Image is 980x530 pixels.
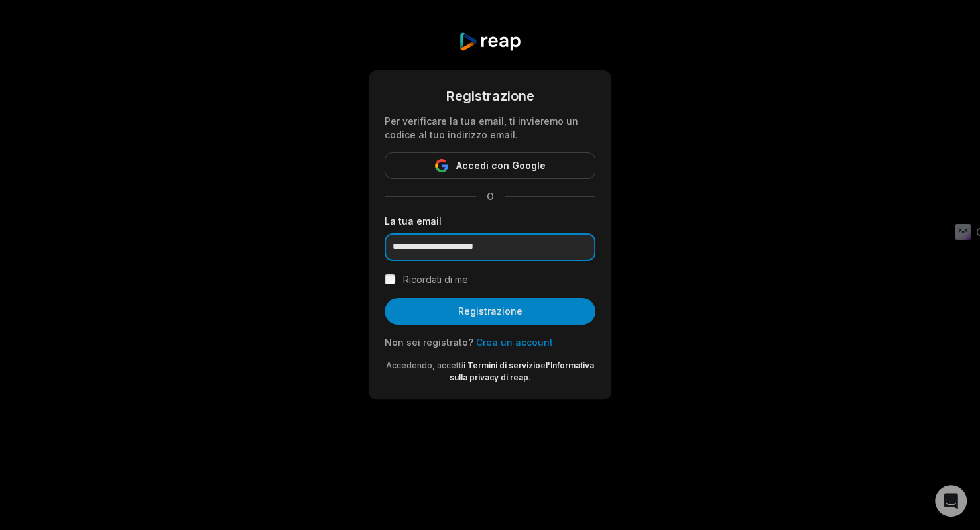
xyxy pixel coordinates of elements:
img: mietere [458,32,521,52]
font: Non sei registrato? [385,337,473,348]
font: Per verificare la tua email, ti invieremo un codice al tuo indirizzo email. [385,115,578,140]
font: Accedendo, accetti [386,360,463,370]
font: Accedi con Google [456,160,546,171]
font: e [540,360,546,370]
font: O [487,191,494,202]
button: Registrazione [385,298,595,325]
div: Apri Intercom Messenger [935,485,967,517]
font: Registrazione [458,305,522,317]
button: Accedi con Google [385,152,595,179]
font: Registrazione [446,88,534,104]
a: l'Informativa sulla privacy di reap [450,360,594,382]
font: . [528,372,530,382]
a: Crea un account [476,337,553,348]
font: La tua email [385,215,442,227]
a: i Termini di servizio [463,360,540,370]
font: Ricordati di me [403,274,468,285]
